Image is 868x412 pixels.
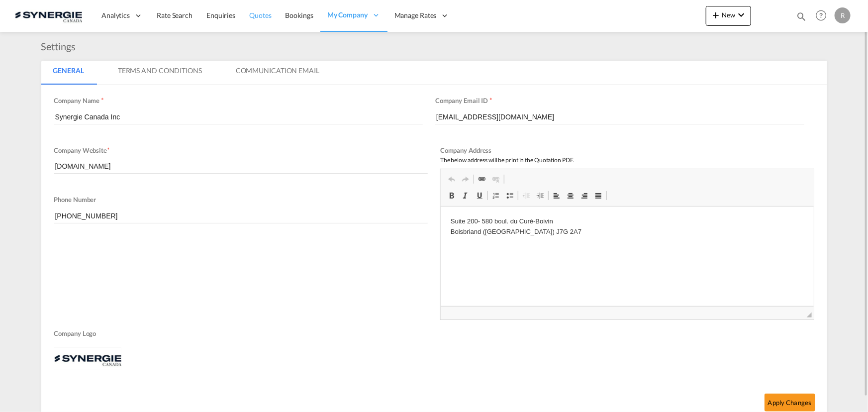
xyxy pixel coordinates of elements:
[591,189,605,202] a: Justify
[206,11,235,19] span: Enquiries
[441,206,814,306] iframe: Editor, editor2
[445,173,459,186] a: Undo (Ctrl+Z)
[41,61,96,85] md-tab-item: General
[550,189,564,202] a: Align Left
[327,10,368,20] span: My Company
[489,189,503,202] a: Insert/Remove Numbered List
[533,189,547,202] a: Increase Indent
[459,173,473,186] a: Redo (Ctrl+Y)
[564,189,578,202] a: Centre
[813,7,835,25] div: Help
[54,109,423,124] input: Enter Company name
[224,61,331,85] md-tab-item: Communication Email
[445,189,459,202] a: Bold (Ctrl+B)
[41,39,81,53] div: Settings
[710,9,722,21] md-icon: icon-plus 400-fg
[503,189,517,202] a: Insert/Remove Bulleted List
[157,11,193,19] span: Rate Search
[807,312,812,317] span: Resize
[101,10,130,20] span: Analytics
[489,173,503,186] a: Unlink
[796,11,807,26] div: icon-magnify
[835,7,851,23] div: R
[706,6,751,26] button: icon-plus 400-fgNewicon-chevron-down
[578,189,591,202] a: Align Right
[41,61,341,85] md-pagination-wrapper: Use the left and right arrow keys to navigate between tabs
[435,109,804,124] input: Enter Email ID
[735,9,747,21] md-icon: icon-chevron-down
[54,196,96,204] span: Phone Number
[765,394,815,412] button: Apply Changes
[54,208,428,223] input: Phone Number
[54,159,428,174] input: Enter Company Website
[440,146,492,154] span: Company Address
[440,156,575,164] span: The below address will be print in the Quotation PDF.
[249,11,271,19] span: Quotes
[106,61,214,85] md-tab-item: Terms And Conditions
[54,329,809,340] span: Company Logo
[473,189,486,202] a: Underline (Ctrl+U)
[54,146,107,154] span: Company Website
[15,4,82,27] img: 1f56c880d42311ef80fc7dca854c8e59.png
[286,11,313,19] span: Bookings
[710,11,747,19] span: New
[813,7,830,24] span: Help
[459,189,473,202] a: Italic (Ctrl+I)
[519,189,533,202] a: Decrease Indent
[435,97,488,104] span: Company Email ID
[54,97,100,104] span: Company Name
[796,11,807,22] md-icon: icon-magnify
[394,10,437,20] span: Manage Rates
[475,173,489,186] a: Link (Ctrl+K)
